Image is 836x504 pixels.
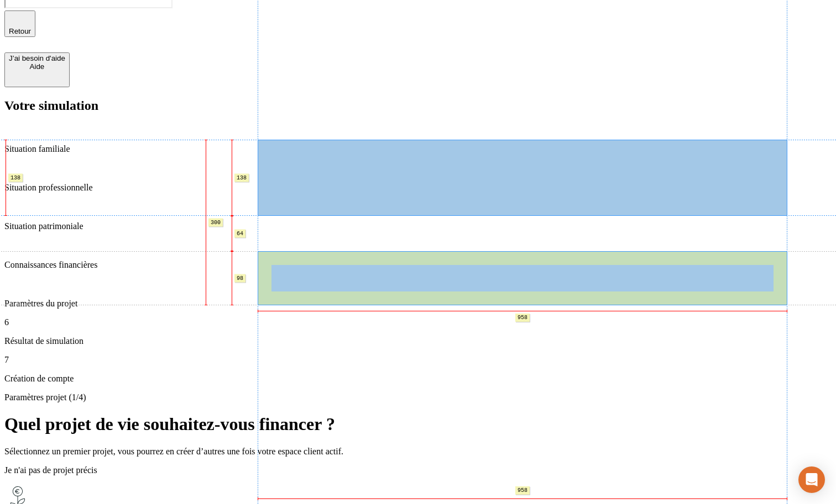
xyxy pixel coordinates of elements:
[4,336,832,346] p: Résultat de simulation
[9,54,65,62] div: J’ai besoin d'aide
[4,144,832,154] p: Situation familiale
[4,260,832,270] p: Connaissances financières
[4,10,35,37] button: Retour
[4,183,832,193] p: Situation professionnelle
[4,355,832,365] p: 7
[4,414,832,434] h1: Quel projet de vie souhaitez-vous financer ?
[4,221,832,231] p: Situation patrimoniale
[9,27,31,35] span: Retour
[4,98,832,113] h2: Votre simulation
[4,299,832,309] p: Paramètres du projet
[798,466,825,493] div: Open Intercom Messenger
[4,465,832,475] p: Je n'ai pas de projet précis
[4,447,343,456] span: Sélectionnez un premier projet, vous pourrez en créer d’autres une fois votre espace client actif.
[4,392,832,402] p: Paramètres projet (1/4)
[4,317,832,327] p: 6
[9,62,65,71] div: Aide
[4,52,70,87] button: J’ai besoin d'aideAide
[4,374,832,384] p: Création de compte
